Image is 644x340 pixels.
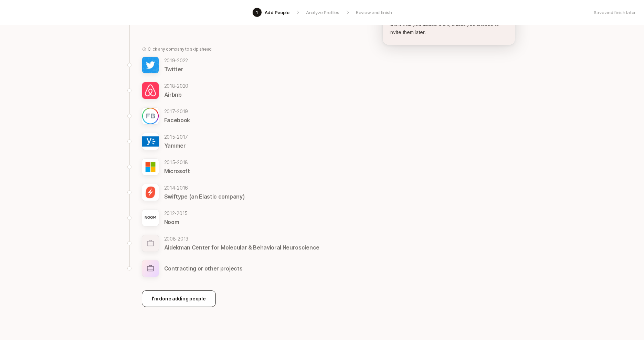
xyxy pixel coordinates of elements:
[164,209,188,217] p: 2012 - 2015
[142,133,159,150] img: 2e754514_7dbe_4427_a3af_0da4d2ae9d80.jpg
[164,243,319,252] p: Aidekman Center for Molecular & Behavioral Neuroscience
[164,90,189,99] p: Airbnb
[306,9,339,16] p: Analyze Profiles
[164,217,188,226] p: Noom
[142,57,159,73] img: 2b07dcd0_46b6_4070_a1d9_aa6bdd8d4d92.jpg
[164,141,188,150] p: Yammer
[142,260,159,277] img: other-company-logo.svg
[256,9,258,16] p: 1
[164,158,190,167] p: 2015 - 2018
[142,159,159,175] img: 06f016e3_b5c6_4ce4_9889_b7cefb1a18b4.jpg
[142,235,159,252] img: empty-company-logo.svg
[164,184,245,192] p: 2014 - 2016
[142,290,216,307] button: I'm done adding people
[265,9,289,16] p: Add People
[142,82,159,99] img: 3f9a8aea_d77e_4605_888a_6e8feaae9cd9.jpg
[142,108,159,124] img: 0eae4ffe_cda7_4275_ab3a_9f2e49dfe88d.jpg
[152,295,206,303] p: I'm done adding people
[142,210,159,226] img: 4eb7b240_d6d1_47dd_bc76_4b8050ceec16.jpg
[164,264,243,273] p: Contracting or other projects
[148,46,212,52] p: Click any company to skip ahead
[142,184,159,201] img: 1cdd4c1e_742f_4328_b3a6_b380f0c21e39.jpg
[356,9,392,16] p: Review and finish
[164,235,319,243] p: 2008 - 2013
[164,167,190,176] p: Microsoft
[164,133,188,141] p: 2015 - 2017
[164,192,245,201] p: Swiftype (an Elastic company)
[164,65,188,74] p: Twitter
[164,56,188,65] p: 2019 - 2022
[164,116,190,125] p: Facebook
[594,9,636,16] a: Save and finish later
[164,82,189,90] p: 2018 - 2020
[164,107,190,116] p: 2017 - 2019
